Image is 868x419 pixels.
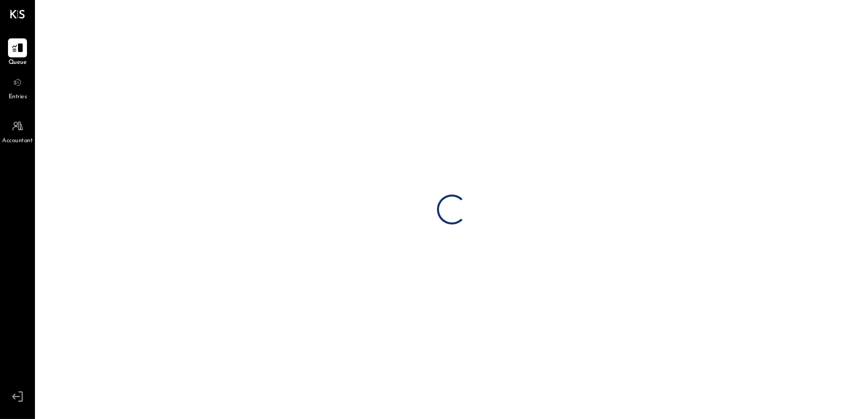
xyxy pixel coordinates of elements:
[0,117,34,146] a: Accountant
[2,137,33,146] span: Accountant
[8,93,27,102] span: Entries
[0,73,34,102] a: Entries
[8,58,27,67] span: Queue
[0,38,34,67] a: Queue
